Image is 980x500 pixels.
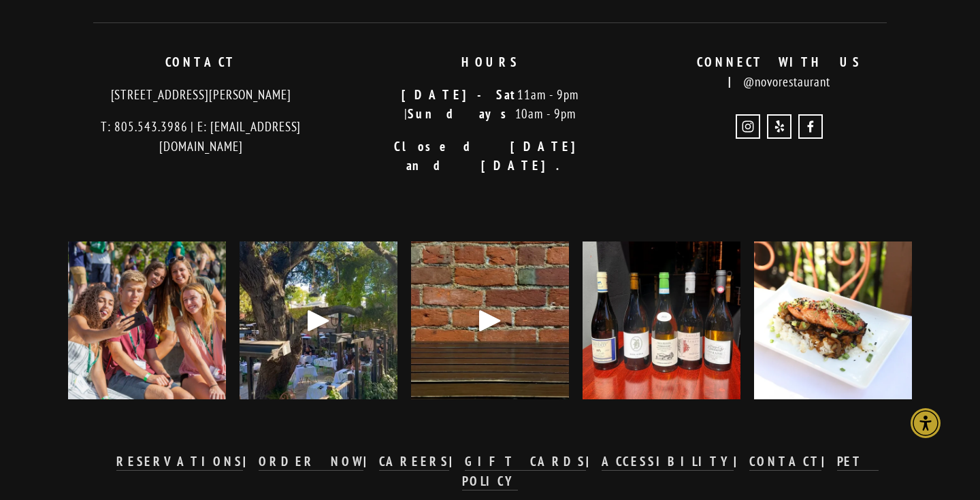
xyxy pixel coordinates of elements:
p: 11am - 9pm | 10am - 9pm [357,85,623,124]
p: T: 805.543.3986 | E: [EMAIL_ADDRESS][DOMAIN_NAME] [68,117,334,156]
a: GIFT CARDS [465,453,586,471]
strong: PET POLICY [462,453,879,489]
a: CAREERS [379,453,450,471]
strong: RESERVATIONS [116,453,243,469]
p: [STREET_ADDRESS][PERSON_NAME] [68,85,334,105]
a: ORDER NOW [259,453,363,471]
div: Play [474,304,506,337]
strong: CONNECT WITH US | [697,54,876,90]
a: Instagram [736,114,760,139]
p: @novorestaurant [646,52,912,91]
strong: Sundays [408,105,515,122]
strong: Closed [DATE] and [DATE]. [394,138,601,174]
img: Our wine list just got a refresh! Come discover the newest pours waiting for your glass 🍷: &bull;... [583,241,740,399]
strong: GIFT CARDS [465,453,586,469]
div: Play [302,304,335,337]
strong: CAREERS [379,453,450,469]
strong: | [821,453,837,469]
strong: | [243,453,259,469]
strong: HOURS [461,54,519,70]
img: A summer favorite worth savoring: our ginger soy marinated King Salmon with white sticky rice, mi... [754,222,912,419]
strong: | [449,453,465,469]
strong: [DATE]-Sat [402,86,518,103]
a: Novo Restaurant and Lounge [798,114,823,139]
a: RESERVATIONS [116,453,243,471]
strong: | [734,453,749,469]
strong: CONTACT [749,453,821,469]
strong: | [363,453,379,469]
a: CONTACT [749,453,821,471]
a: PET POLICY [462,453,879,490]
img: Welcome back, Mustangs! 🐎 WOW Week is here and we&rsquo;re excited to kick off the school year wi... [68,241,226,399]
strong: CONTACT [165,54,238,70]
strong: ACCESSIBILITY [602,453,734,469]
strong: | [586,453,602,469]
a: ACCESSIBILITY [602,453,734,471]
div: Accessibility Menu [911,408,941,438]
a: Yelp [767,114,791,139]
strong: ORDER NOW [259,453,363,469]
